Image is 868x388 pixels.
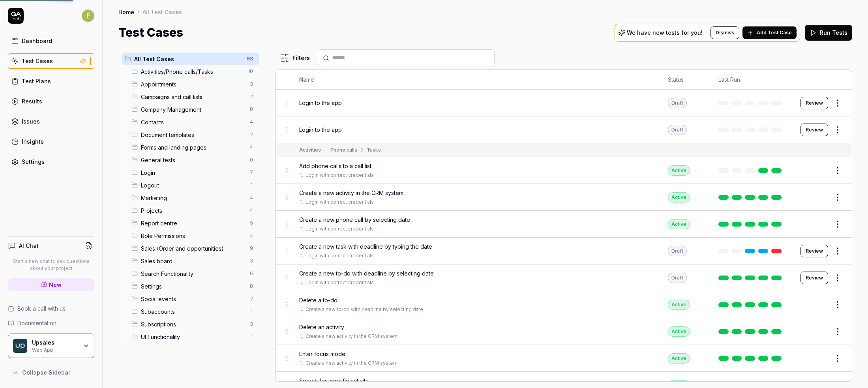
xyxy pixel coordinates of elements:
[299,99,342,107] span: Login to the app
[299,189,403,197] span: Create a new activity in the CRM system
[8,334,94,358] button: Upsales LogoUpsalesWeb App
[141,118,245,126] span: Contacts
[118,8,134,16] a: Home
[306,306,423,313] a: Create a new to-do with deadline by selecting date
[22,57,53,65] div: Test Cases
[8,304,94,313] a: Book a call with us
[276,184,852,211] tr: Create a new activity in the CRM systemLogin with correct credentialsActive
[276,318,852,345] tr: Delete an activityCreate a new activity in the CRM systemActive
[247,244,256,253] span: 9
[141,156,245,164] span: General tests
[128,204,259,217] div: Drag to reorderProjects4
[8,319,94,327] a: Documentation
[128,191,259,204] div: Drag to reorderMarketing4
[668,165,690,176] div: Active
[247,281,256,291] span: 8
[276,238,852,264] tr: Create a new task with deadline by typing the dateLogin with correct credentialsDraftReview
[32,346,78,352] div: Web App
[22,37,52,45] div: Dashboard
[128,90,259,103] div: Drag to reorderCampaigns and call lists2
[247,155,256,165] span: 0
[742,26,797,39] button: Add Test Case
[299,126,342,134] span: Login to the app
[711,26,739,39] button: Dismiss
[306,279,374,286] a: Login with correct credentials
[82,8,94,24] button: F
[299,146,321,154] div: Activities
[275,50,315,66] button: Filters
[141,131,245,139] span: Document templates
[245,67,256,76] span: 10
[19,242,39,250] h4: AI Chat
[128,229,259,242] div: Drag to reorderRole Permissions4
[128,103,259,116] div: Drag to reorderCompany Management8
[668,125,687,135] div: Draft
[8,53,94,69] a: Test Cases
[8,73,94,89] a: Test Plans
[22,117,40,126] div: Issues
[141,244,245,253] span: Sales (Order and opportunities)
[247,319,256,329] span: 3
[22,368,71,377] span: Collapse Sidebar
[299,242,432,251] span: Create a new task with deadline by typing the date
[801,272,828,284] a: Review
[276,291,852,318] tr: Delete a to-doCreate a new to-do with deadline by selecting dateActive
[22,97,42,105] div: Results
[128,292,259,305] div: Drag to reorderSocial events2
[276,264,852,291] tr: Create a new to-do with deadline by selecting dateLogin with correct credentialsDraftReview
[128,78,259,90] div: Drag to reorderAppointments3
[367,146,381,154] div: Tasks
[141,169,245,177] span: Login
[141,105,245,114] span: Company Management
[306,333,397,340] a: Create a new activity in the CRM system
[128,330,259,343] div: Drag to reorderUI Functionality1
[141,219,245,227] span: Report centre
[276,345,852,372] tr: Enter focus modeCreate a new activity in the CRM systemActive
[118,24,183,41] h1: Test Cases
[8,154,94,169] a: Settings
[276,211,852,238] tr: Create a new phone call by selecting dateLogin with correct credentialsActive
[141,67,243,76] span: Activities/Phone calls/Tasks
[128,166,259,179] div: Drag to reorderLogin7
[668,273,687,283] div: Draft
[247,193,256,202] span: 4
[247,92,256,101] span: 2
[49,281,62,289] span: New
[299,377,369,385] span: Search for specific activity
[141,333,245,341] span: UI Functionality
[141,232,245,240] span: Role Permissions
[141,295,245,303] span: Social events
[128,255,259,267] div: Drag to reorderSales board3
[306,225,374,232] a: Login with correct credentials
[668,246,687,256] div: Draft
[299,269,434,277] span: Create a new to-do with deadline by selecting date
[141,181,245,189] span: Logout
[801,124,828,136] a: Review
[8,114,94,129] a: Issues
[32,339,78,346] div: Upsales
[142,8,182,16] div: All Test Cases
[8,278,94,291] a: New
[276,157,852,184] tr: Add phone calls to a call listLogin with correct credentialsActive
[247,105,256,114] span: 8
[299,216,410,224] span: Create a new phone call by selecting date
[801,245,828,257] button: Review
[299,350,345,358] span: Enter focus mode
[22,137,44,146] div: Insights
[128,217,259,229] div: Drag to reorderReport centre5
[306,172,374,179] a: Login with correct credentials
[668,353,690,364] div: Active
[276,90,852,116] tr: Login to the appDraftReview
[141,270,245,278] span: Search Functionality
[306,199,374,206] a: Login with correct credentials
[306,252,374,259] a: Login with correct credentials
[801,97,828,109] a: Review
[22,157,45,166] div: Settings
[757,29,792,36] span: Add Test Case
[82,9,94,22] span: F
[247,332,256,341] span: 1
[247,231,256,240] span: 4
[17,304,66,313] span: Book a call with us
[128,242,259,255] div: Drag to reorderSales (Order and opportunities)9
